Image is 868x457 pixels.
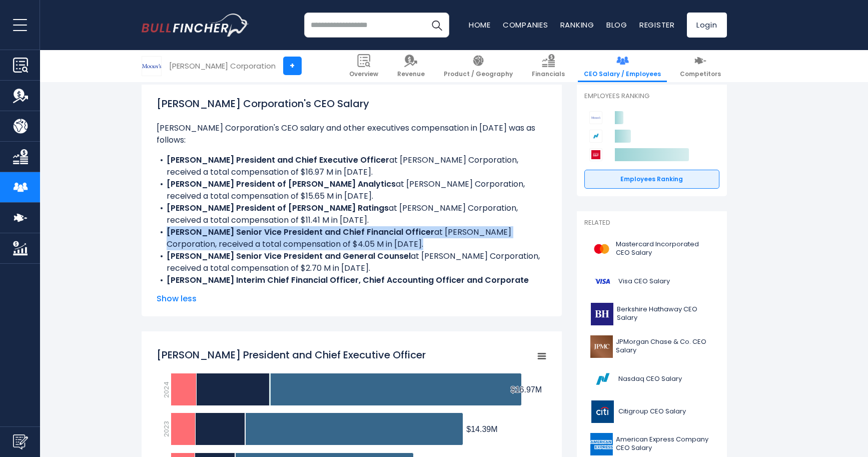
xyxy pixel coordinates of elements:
[169,60,276,72] div: [PERSON_NAME] Corporation
[584,92,719,101] p: Employees Ranking
[560,20,594,30] a: Ranking
[532,70,565,78] span: Financials
[466,425,497,433] tspan: $14.39M
[687,13,727,38] a: Login
[283,57,302,75] a: +
[618,375,682,383] span: Nasdaq CEO Salary
[510,385,541,394] tspan: $16.97M
[157,122,547,146] p: [PERSON_NAME] Corporation's CEO salary and other executives compensation in [DATE] was as follows:
[590,400,615,423] img: C logo
[503,20,548,30] a: Companies
[157,154,547,178] li: at [PERSON_NAME] Corporation, received a total compensation of $16.97 M in [DATE].
[584,235,719,263] a: Mastercard Incorporated CEO Salary
[167,226,434,238] b: [PERSON_NAME] Senior Vice President and Chief Financial Officer
[584,333,719,360] a: JPMorgan Chase & Co. CEO Salary
[142,14,249,37] img: bullfincher logo
[469,20,491,30] a: Home
[616,338,713,355] span: JPMorgan Chase & Co. CEO Salary
[589,111,602,124] img: Moody's Corporation competitors logo
[584,365,719,393] a: Nasdaq CEO Salary
[617,305,713,322] span: Berkshire Hathaway CEO Salary
[161,421,171,437] text: 2023
[157,250,547,274] li: at [PERSON_NAME] Corporation, received a total compensation of $2.70 M in [DATE].
[142,14,249,37] a: Go to homepage
[157,202,547,226] li: at [PERSON_NAME] Corporation, received a total compensation of $11.41 M in [DATE].
[578,50,667,82] a: CEO Salary / Employees
[590,270,615,293] img: V logo
[589,130,602,143] img: Nasdaq competitors logo
[584,398,719,425] a: Citigroup CEO Salary
[444,70,513,78] span: Product / Geography
[161,381,171,398] text: 2024
[584,268,719,295] a: Visa CEO Salary
[343,50,384,82] a: Overview
[584,170,719,189] a: Employees Ranking
[167,178,396,190] b: [PERSON_NAME] President of [PERSON_NAME] Analytics
[584,300,719,328] a: Berkshire Hathaway CEO Salary
[349,70,378,78] span: Overview
[618,277,670,286] span: Visa CEO Salary
[157,226,547,250] li: at [PERSON_NAME] Corporation, received a total compensation of $4.05 M in [DATE].
[590,335,613,358] img: JPM logo
[589,148,602,161] img: S&P Global competitors logo
[674,50,727,82] a: Competitors
[391,50,431,82] a: Revenue
[639,20,675,30] a: Register
[584,70,661,78] span: CEO Salary / Employees
[157,293,547,305] span: Show less
[157,96,547,111] h1: [PERSON_NAME] Corporation's CEO Salary
[590,238,613,260] img: MA logo
[526,50,571,82] a: Financials
[606,20,627,30] a: Blog
[157,274,547,298] li: at [PERSON_NAME] Corporation, received a total compensation of $1.83 M in [DATE].
[157,178,547,202] li: at [PERSON_NAME] Corporation, received a total compensation of $15.65 M in [DATE].
[167,202,389,214] b: [PERSON_NAME] President of [PERSON_NAME] Ratings
[424,13,449,38] button: Search
[157,348,426,362] tspan: [PERSON_NAME] President and Chief Executive Officer
[167,154,389,166] b: [PERSON_NAME] President and Chief Executive Officer
[397,70,425,78] span: Revenue
[680,70,721,78] span: Competitors
[584,219,719,227] p: Related
[142,57,161,76] img: MCO logo
[438,50,519,82] a: Product / Geography
[590,368,615,390] img: NDAQ logo
[616,435,713,452] span: American Express Company CEO Salary
[590,433,613,455] img: AXP logo
[618,407,686,416] span: Citigroup CEO Salary
[167,274,529,298] b: [PERSON_NAME] Interim Chief Financial Officer, Chief Accounting Officer and Corporate Controller
[167,250,411,262] b: [PERSON_NAME] Senior Vice President and General Counsel
[590,303,614,325] img: BRK-B logo
[616,240,713,257] span: Mastercard Incorporated CEO Salary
